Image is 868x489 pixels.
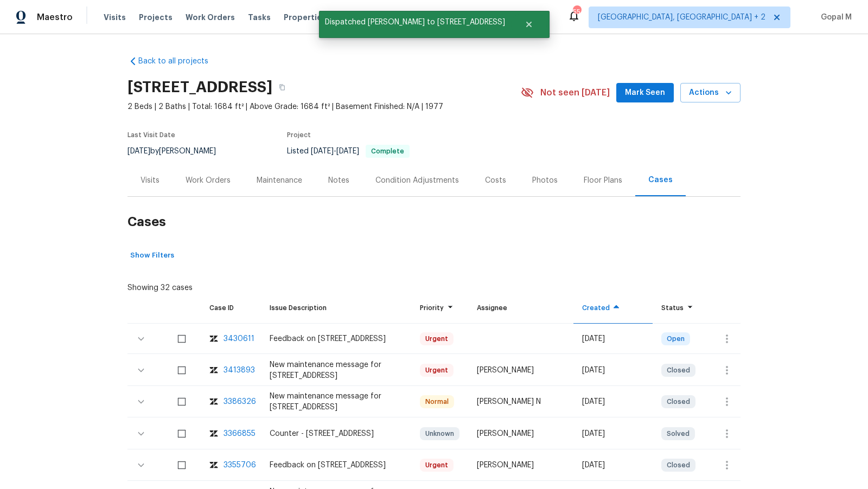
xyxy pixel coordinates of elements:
div: Feedback on [STREET_ADDRESS] [270,333,403,344]
span: Show Filters [130,249,174,262]
span: Tasks [248,14,271,21]
div: 3355706 [224,460,256,471]
span: Urgent [421,365,452,376]
button: Mark Seen [616,83,674,103]
a: zendesk-icon3355706 [209,460,252,471]
button: Show Filters [127,247,177,264]
a: zendesk-icon3366855 [209,428,252,439]
div: Floor Plans [584,175,622,186]
span: [DATE] [127,147,150,155]
div: [DATE] [582,428,644,439]
span: [DATE] [336,147,359,155]
div: [DATE] [582,460,644,471]
div: Issue Description [270,303,403,313]
div: 55 [573,7,580,17]
img: zendesk-icon [209,460,218,471]
img: zendesk-icon [209,428,218,439]
div: 3366855 [224,428,256,439]
div: [DATE] [582,333,644,344]
a: Back to all projects [127,56,232,67]
span: Urgent [421,333,452,344]
span: Listed [287,147,410,155]
div: [DATE] [582,365,644,376]
span: Properties [284,12,326,23]
span: Visits [104,12,126,23]
div: 3430611 [224,333,254,344]
span: Maestro [37,12,73,23]
span: Dispatched [PERSON_NAME] to [STREET_ADDRESS] [319,11,511,34]
div: New maintenance message for [STREET_ADDRESS] [270,359,403,381]
img: zendesk-icon [209,365,218,376]
div: [PERSON_NAME] [477,460,565,471]
img: zendesk-icon [209,333,218,344]
div: Cases [648,175,673,185]
span: Work Orders [186,12,235,23]
a: zendesk-icon3386326 [209,396,252,407]
div: Condition Adjustments [375,175,459,186]
div: Maintenance [257,175,302,186]
span: Closed [662,396,694,407]
div: Showing 32 cases [127,278,193,293]
div: [PERSON_NAME] [477,365,565,376]
div: 3413893 [224,365,255,376]
div: Counter - [STREET_ADDRESS] [270,428,403,439]
span: Actions [689,86,732,100]
span: Closed [662,460,694,471]
span: [DATE] [311,147,334,155]
span: Not seen [DATE] [540,87,610,98]
span: 2 Beds | 2 Baths | Total: 1684 ft² | Above Grade: 1684 ft² | Basement Finished: N/A | 1977 [127,101,521,112]
span: Open [662,333,689,344]
span: - [311,147,359,155]
h2: Cases [127,197,741,247]
span: Projects [139,12,173,23]
div: Created [582,303,644,313]
span: Complete [367,148,409,155]
span: Solved [662,428,694,439]
span: Last Visit Date [127,132,175,138]
div: Visits [141,175,159,186]
span: Closed [662,365,694,376]
div: Feedback on [STREET_ADDRESS] [270,460,403,471]
span: Project [287,132,311,138]
div: Case ID [209,303,252,313]
div: [PERSON_NAME] N [477,396,565,407]
div: Assignee [477,303,565,313]
div: [DATE] [582,396,644,407]
span: Mark Seen [625,86,665,100]
div: Status [661,303,697,313]
h2: [STREET_ADDRESS] [127,82,272,93]
a: zendesk-icon3430611 [209,333,252,344]
button: Actions [680,83,741,103]
span: Gopal M [816,12,852,23]
div: 3386326 [224,396,256,407]
img: zendesk-icon [209,396,218,407]
button: Close [511,14,547,35]
span: Urgent [421,460,452,471]
div: New maintenance message for [STREET_ADDRESS] [270,391,403,413]
div: by [PERSON_NAME] [127,145,229,158]
span: Unknown [421,428,458,439]
a: zendesk-icon3413893 [209,365,252,376]
div: Priority [420,303,459,313]
span: Normal [421,396,453,407]
div: [PERSON_NAME] [477,428,565,439]
div: Notes [328,175,349,186]
div: Work Orders [186,175,231,186]
div: Photos [532,175,558,186]
button: Copy Address [272,78,292,97]
span: [GEOGRAPHIC_DATA], [GEOGRAPHIC_DATA] + 2 [598,12,765,23]
div: Costs [485,175,506,186]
